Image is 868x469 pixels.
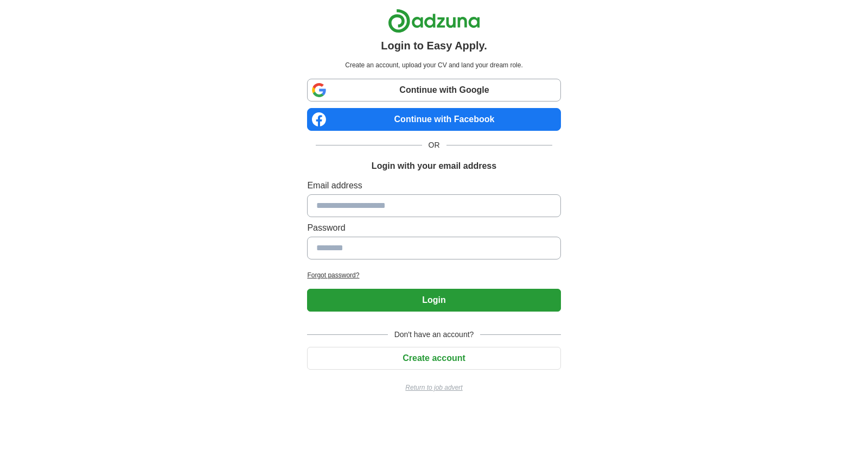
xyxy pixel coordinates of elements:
[372,160,496,173] h1: Login with your email address
[388,329,481,340] span: Don't have an account?
[307,79,560,102] a: Continue with Google
[307,289,560,312] button: Login
[307,270,560,280] a: Forgot password?
[307,179,560,192] label: Email address
[422,140,446,151] span: OR
[307,383,560,392] a: Return to job advert
[381,37,487,54] h1: Login to Easy Apply.
[307,108,560,131] a: Continue with Facebook
[388,9,480,33] img: Adzuna logo
[307,347,560,370] button: Create account
[309,60,558,70] p: Create an account, upload your CV and land your dream role.
[307,353,560,363] a: Create account
[307,221,560,234] label: Password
